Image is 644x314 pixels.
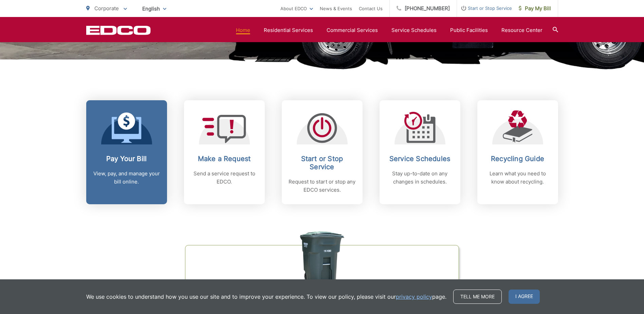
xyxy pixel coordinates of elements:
a: Tell me more [453,290,502,304]
a: Make a Request Send a service request to EDCO. [184,100,265,204]
h2: Service Schedules [386,155,454,163]
a: Home [236,26,250,34]
a: Recycling Guide Learn what you need to know about recycling. [477,100,558,204]
p: Request to start or stop any EDCO services. [289,178,356,194]
a: privacy policy [396,293,432,301]
span: Corporate [94,5,119,12]
span: Pay My Bill [519,4,551,13]
a: Residential Services [264,26,313,34]
a: Public Facilities [450,26,488,34]
h2: Make a Request [191,155,258,163]
a: About EDCO [280,4,313,13]
a: EDCD logo. Return to the homepage. [86,25,151,35]
a: News & Events [320,4,352,13]
h2: Recycling Guide [484,155,551,163]
a: Commercial Services [327,26,378,34]
span: I agree [509,290,540,304]
p: We use cookies to understand how you use our site and to improve your experience. To view our pol... [86,293,446,301]
a: Service Schedules Stay up-to-date on any changes in schedules. [380,100,460,204]
a: Pay Your Bill View, pay, and manage your bill online. [86,100,167,204]
span: English [137,3,171,15]
a: Resource Center [501,26,542,34]
a: Contact Us [359,4,383,13]
h2: Pay Your Bill [93,155,160,163]
a: Service Schedules [391,26,437,34]
h2: Start or Stop Service [289,155,356,171]
p: View, pay, and manage your bill online. [93,170,160,186]
p: Stay up-to-date on any changes in schedules. [386,170,454,186]
p: Send a service request to EDCO. [191,170,258,186]
p: Learn what you need to know about recycling. [484,170,551,186]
